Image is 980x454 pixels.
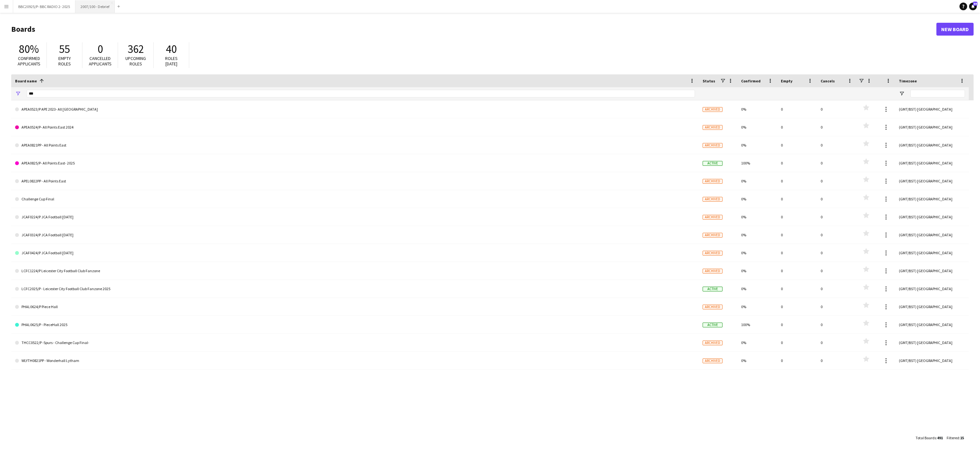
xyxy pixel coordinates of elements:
[703,179,722,184] span: Archived
[18,55,40,67] span: Confirmed applicants
[947,432,964,444] div: :
[15,262,695,280] a: LCFC1224/P Leicester City Football Club Fanzone
[817,136,857,154] div: 0
[777,280,817,298] div: 0
[817,208,857,226] div: 0
[936,23,974,36] a: New Board
[737,316,777,333] div: 100%
[969,3,977,10] a: 84
[895,190,969,208] div: (GMT/BST) [GEOGRAPHIC_DATA]
[817,154,857,172] div: 0
[817,190,857,208] div: 0
[777,190,817,208] div: 0
[895,226,969,244] div: (GMT/BST) [GEOGRAPHIC_DATA]
[737,118,777,136] div: 0%
[15,226,695,244] a: JCAF0324/P JCA Football [DATE]
[777,154,817,172] div: 0
[19,42,39,56] span: 80%
[899,91,905,97] button: Open Filter Menu
[781,79,792,83] span: Empty
[895,262,969,280] div: (GMT/BST) [GEOGRAPHIC_DATA]
[75,0,115,13] button: 2007/100 - Debrief
[895,352,969,369] div: (GMT/BST) [GEOGRAPHIC_DATA]
[737,262,777,280] div: 0%
[737,226,777,244] div: 0%
[703,143,722,148] span: Archived
[89,55,112,67] span: Cancelled applicants
[15,298,695,316] a: PHAL0624/P Piece Hall
[895,316,969,333] div: (GMT/BST) [GEOGRAPHIC_DATA]
[817,118,857,136] div: 0
[817,262,857,280] div: 0
[777,172,817,190] div: 0
[777,208,817,226] div: 0
[910,90,965,97] input: Timezone Filter Input
[703,161,722,166] span: Active
[821,79,835,83] span: Cancels
[817,352,857,369] div: 0
[777,262,817,280] div: 0
[737,352,777,369] div: 0%
[737,100,777,118] div: 0%
[703,107,722,112] span: Archived
[777,244,817,262] div: 0
[703,305,722,309] span: Archived
[895,208,969,226] div: (GMT/BST) [GEOGRAPHIC_DATA]
[737,154,777,172] div: 100%
[15,334,695,352] a: THCC0522/P -Spurs - Challenge Cup Final-
[737,280,777,298] div: 0%
[166,42,177,56] span: 40
[703,323,722,327] span: Active
[15,154,695,172] a: APEA0825/P- All Points East- 2025
[937,435,943,440] span: 491
[895,100,969,118] div: (GMT/BST) [GEOGRAPHIC_DATA]
[899,79,917,83] span: Timezone
[58,55,71,67] span: Empty roles
[15,91,21,97] button: Open Filter Menu
[165,55,178,67] span: Roles [DATE]
[703,251,722,256] span: Archived
[15,280,695,298] a: LCFC2025/P - Leicester City Football Club Fanzone 2025
[128,42,144,56] span: 362
[895,172,969,190] div: (GMT/BST) [GEOGRAPHIC_DATA]
[59,42,70,56] span: 55
[777,316,817,333] div: 0
[916,432,943,444] div: :
[817,280,857,298] div: 0
[15,208,695,226] a: JCAF0224/P JCA Football [DATE]
[703,79,715,83] span: Status
[737,208,777,226] div: 0%
[895,298,969,315] div: (GMT/BST) [GEOGRAPHIC_DATA]
[737,334,777,351] div: 0%
[817,334,857,351] div: 0
[737,172,777,190] div: 0%
[703,215,722,220] span: Archived
[817,172,857,190] div: 0
[11,24,936,34] h1: Boards
[15,172,695,190] a: APEL0822PP - All Points East
[895,334,969,351] div: (GMT/BST) [GEOGRAPHIC_DATA]
[817,226,857,244] div: 0
[737,190,777,208] div: 0%
[703,197,722,202] span: Archived
[895,244,969,262] div: (GMT/BST) [GEOGRAPHIC_DATA]
[777,352,817,369] div: 0
[777,118,817,136] div: 0
[895,154,969,172] div: (GMT/BST) [GEOGRAPHIC_DATA]
[817,316,857,333] div: 0
[777,100,817,118] div: 0
[15,136,695,154] a: APEA0821PP - All Points East
[817,244,857,262] div: 0
[817,100,857,118] div: 0
[15,190,695,208] a: Challenge Cup Final
[947,435,959,440] span: Filtered
[13,0,75,13] button: BBC20925/P- BBC RADIO 2- 2025
[703,287,722,291] span: Active
[916,435,936,440] span: Total Boards
[15,79,37,83] span: Board name
[777,298,817,315] div: 0
[27,90,695,97] input: Board name Filter Input
[125,55,146,67] span: Upcoming roles
[703,358,722,363] span: Archived
[895,280,969,298] div: (GMT/BST) [GEOGRAPHIC_DATA]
